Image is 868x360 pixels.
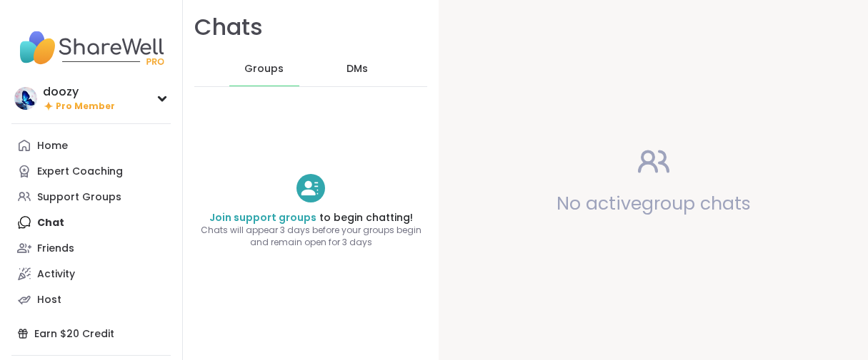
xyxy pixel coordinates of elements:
[11,158,171,184] a: Expert Coaching
[43,84,115,100] div: doozy
[37,293,61,307] div: Host
[11,184,171,210] a: Support Groups
[11,235,171,261] a: Friends
[11,23,171,73] img: ShareWell Nav Logo
[37,267,75,282] div: Activity
[183,225,439,249] span: Chats will appear 3 days before your groups begin and remain open for 3 days
[209,210,316,225] a: Join support groups
[11,287,171,312] a: Host
[11,133,171,158] a: Home
[11,321,171,346] div: Earn $20 Credit
[37,242,74,256] div: Friends
[183,211,439,225] h4: to begin chatting!
[37,139,68,153] div: Home
[194,11,263,43] h1: Chats
[14,87,37,110] img: doozy
[37,190,121,205] div: Support Groups
[56,101,115,113] span: Pro Member
[11,261,171,287] a: Activity
[244,62,284,76] span: Groups
[37,165,123,179] div: Expert Coaching
[557,191,751,216] span: No active group chats
[346,62,368,76] span: DMs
